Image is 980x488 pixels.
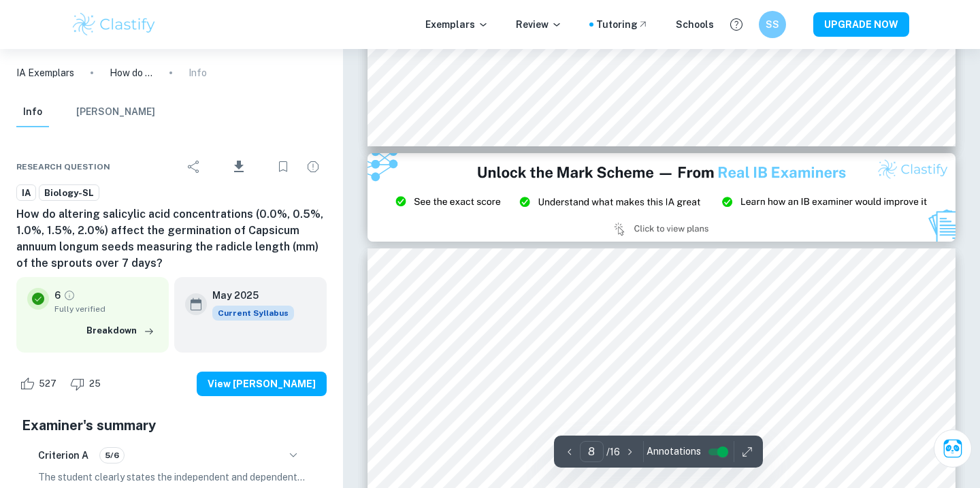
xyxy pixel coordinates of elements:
[725,13,748,36] button: Help and Feedback
[16,373,64,395] div: Like
[16,161,110,173] span: Research question
[759,11,786,38] button: SS
[197,372,327,396] button: View [PERSON_NAME]
[76,97,155,127] button: [PERSON_NAME]
[38,470,305,485] p: The student clearly states the independent and dependent variables in the research question, spec...
[367,153,955,242] img: Ad
[54,288,61,303] p: 6
[17,186,35,200] span: IA
[516,17,562,32] p: Review
[425,17,489,32] p: Exemplars
[82,377,108,391] span: 25
[269,153,297,180] div: Bookmark
[16,65,74,80] a: IA Exemplars
[38,448,88,463] h6: Criterion A
[39,186,99,200] span: Biology-SL
[180,153,208,180] div: Share
[676,17,714,32] a: Schools
[63,289,76,302] a: Grade fully verified
[212,288,283,303] h6: May 2025
[934,429,972,468] button: Ask Clai
[189,65,207,80] p: Info
[67,373,108,395] div: Dislike
[596,17,649,32] a: Tutoring
[71,11,157,38] img: Clastify logo
[606,444,620,459] p: / 16
[39,184,99,201] a: Biology-SL
[100,449,124,461] span: 5/6
[54,303,158,315] span: Fully verified
[813,12,909,37] button: UPGRADE NOW
[83,321,158,341] button: Breakdown
[299,153,327,180] div: Report issue
[647,444,701,459] span: Annotations
[110,65,153,80] p: How do altering salicylic acid concentrations (0.0%, 0.5%, 1.0%, 1.5%, 2.0%) affect the germinati...
[212,306,294,321] span: Current Syllabus
[765,17,781,32] h6: SS
[212,306,294,321] div: This exemplar is based on the current syllabus. Feel free to refer to it for inspiration/ideas wh...
[16,184,36,201] a: IA
[16,206,327,272] h6: How do altering salicylic acid concentrations (0.0%, 0.5%, 1.0%, 1.5%, 2.0%) affect the germinati...
[16,97,49,127] button: Info
[210,149,267,184] div: Download
[31,377,64,391] span: 527
[22,415,321,436] h5: Examiner's summary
